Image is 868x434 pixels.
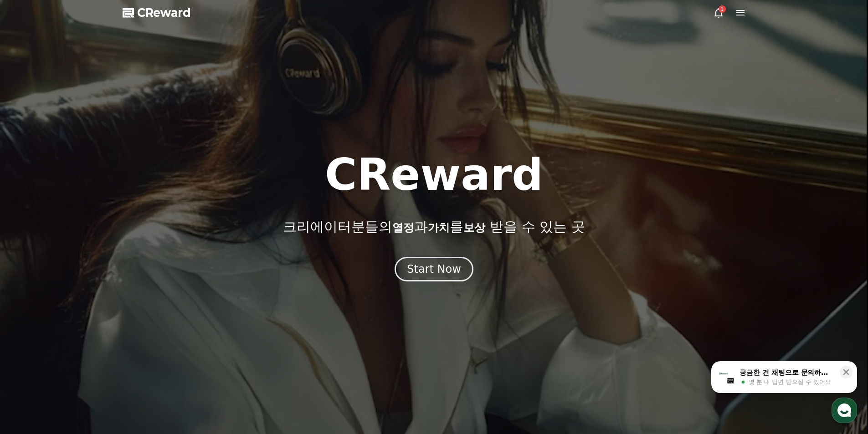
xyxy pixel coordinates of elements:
[719,5,726,13] div: 1
[395,266,473,275] a: Start Now
[463,221,485,234] span: 보상
[407,262,461,276] div: Start Now
[428,221,450,234] span: 가치
[395,257,473,281] button: Start Now
[713,7,724,18] a: 1
[137,5,191,20] span: CReward
[392,221,414,234] span: 열정
[283,219,585,235] p: 크리에이터분들의 과 를 받을 수 있는 곳
[123,5,191,20] a: CReward
[325,153,543,197] h1: CReward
